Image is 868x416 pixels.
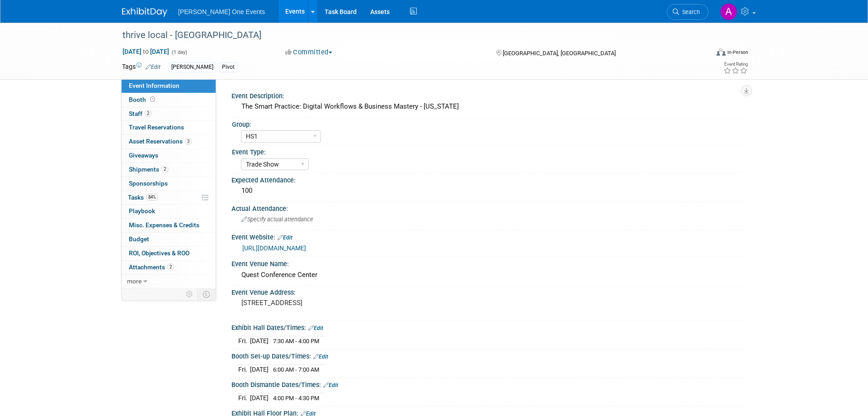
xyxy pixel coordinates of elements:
span: 2 [161,166,168,172]
span: 2 [167,263,174,270]
span: Travel Reservations [129,124,184,131]
div: Group: [232,118,742,129]
span: to [142,48,150,55]
a: Playbook [122,205,216,218]
a: [URL][DOMAIN_NAME] [242,244,306,252]
div: Actual Attendance: [231,202,746,213]
a: Shipments2 [122,163,216,177]
td: [DATE] [250,393,269,403]
div: Exhibit Hall Dates/Times: [231,321,746,333]
td: [DATE] [250,336,269,346]
div: In-Person [727,49,748,56]
button: Committed [282,48,336,57]
div: Event Rating [723,62,748,67]
div: 100 [238,184,739,198]
div: Event Format [655,47,748,61]
span: Event Information [129,82,179,89]
span: 4:00 PM - 4:30 PM [273,395,319,402]
span: 7:30 AM - 4:00 PM [273,338,319,344]
td: Personalize Event Tab Strip [182,288,198,300]
div: Booth Set-up Dates/Times: [231,349,746,361]
a: Booth [122,93,216,107]
a: Attachments2 [122,261,216,274]
span: (1 day) [171,49,187,55]
span: Specify actual attendance [241,216,313,223]
a: Edit [313,354,328,360]
a: Edit [308,325,323,331]
a: more [122,275,216,288]
div: Expected Attendance: [231,173,746,185]
a: Edit [278,234,292,241]
span: Asset Reservations [129,138,192,145]
span: [DATE] [DATE] [122,48,170,56]
a: Giveaways [122,149,216,163]
a: Search [667,4,708,20]
a: Travel Reservations [122,121,216,134]
a: Staff2 [122,107,216,121]
img: ExhibitDay [122,8,167,17]
a: Edit [323,382,338,388]
span: Giveaways [129,152,158,159]
td: Fri. [238,393,250,403]
td: Toggle Event Tabs [198,288,216,300]
div: The Smart Practice: Digital Workflows & Business Mastery - [US_STATE] [238,100,739,114]
span: Budget [129,235,149,243]
span: Staff [129,110,151,117]
span: 84% [146,194,158,201]
div: thrive local - [GEOGRAPHIC_DATA] [119,27,695,43]
span: Shipments [129,166,168,173]
img: Format-Inperson.png [717,48,726,56]
td: Fri. [238,336,250,346]
div: [PERSON_NAME] [169,62,216,72]
a: Misc. Expenses & Credits [122,219,216,232]
span: ROI, Objectives & ROO [129,249,189,257]
span: 6:00 AM - 7:00 AM [273,366,319,373]
div: Event Website: [231,230,746,242]
span: Booth [129,96,157,103]
span: [PERSON_NAME] One Events [178,8,265,15]
span: Misc. Expenses & Credits [129,221,199,229]
pre: [STREET_ADDRESS] [241,299,436,307]
span: 2 [145,110,151,117]
span: Sponsorships [129,180,168,187]
div: Booth Dismantle Dates/Times: [231,378,746,390]
div: Event Venue Address: [231,286,746,297]
td: Fri. [238,365,250,374]
img: Amanda Bartschi [720,3,737,20]
a: Asset Reservations3 [122,135,216,148]
a: ROI, Objectives & ROO [122,247,216,260]
div: Event Venue Name: [231,257,746,268]
a: Tasks84% [122,191,216,205]
div: Pivot [219,62,237,72]
td: [DATE] [250,365,269,374]
div: Event Description: [231,89,746,100]
a: Budget [122,233,216,246]
span: Attachments [129,263,174,271]
span: 3 [185,138,192,145]
div: Quest Conference Center [238,268,739,282]
span: more [127,277,142,285]
span: Playbook [129,207,155,215]
div: Event Type: [232,145,742,157]
span: Search [679,9,700,15]
a: Sponsorships [122,177,216,191]
a: Edit [146,64,160,70]
span: Tasks [128,194,158,201]
a: Event Information [122,79,216,93]
span: [GEOGRAPHIC_DATA], [GEOGRAPHIC_DATA] [503,50,616,57]
td: Tags [122,62,160,72]
span: Booth not reserved yet [148,96,157,103]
